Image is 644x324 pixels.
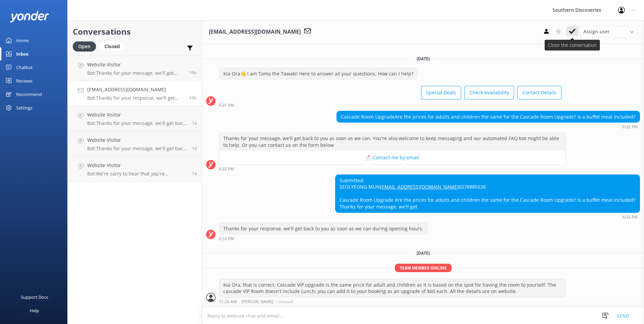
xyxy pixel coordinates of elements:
div: Thanks for your response, we'll get back to you as soon as we can during opening hours. [219,223,427,234]
h3: [EMAIL_ADDRESS][DOMAIN_NAME] [209,28,301,36]
p: Bot: Thanks for your message, we'll get back to you as soon as we can. You're also welcome to kee... [87,145,187,152]
span: Assign user [583,28,610,35]
div: Inbox [16,47,29,61]
img: yonder-white-logo.png [10,11,49,22]
h4: Website Visitor [87,61,184,68]
div: 06:33pm 17-Aug-2025 (UTC +12:00) Pacific/Auckland [219,236,428,241]
h2: Conversations [73,25,197,38]
a: Website VisitorBot:Thanks for your message, we'll get back to you as soon as we can. You're also ... [68,131,202,157]
div: 06:31pm 17-Aug-2025 (UTC +12:00) Pacific/Auckland [219,103,561,107]
a: Website VisitorBot:Thanks for your message, we'll get back to you as soon as we can. You're also ... [68,56,202,81]
a: [EMAIL_ADDRESS][DOMAIN_NAME] [380,184,459,190]
div: Recommend [16,88,42,101]
div: Assign User [580,26,637,37]
a: Open [73,42,99,50]
button: Special Deals [421,86,461,99]
strong: 6:33 PM [622,215,638,219]
span: Team member online [395,264,452,272]
strong: 6:31 PM [219,103,234,107]
div: Support Docs [21,290,48,304]
div: Kia Ora👋 I am Tama the Tawaki! Here to answer all your questions. How can I help? [219,68,417,79]
div: Reviews [16,74,32,88]
h4: [EMAIL_ADDRESS][DOMAIN_NAME] [87,86,184,93]
div: Home [16,34,29,47]
h4: Website Visitor [87,111,187,119]
div: 06:32pm 17-Aug-2025 (UTC +12:00) Pacific/Auckland [219,166,566,171]
div: Thanks for your message, we'll get back to you as soon as we can. You're also welcome to keep mes... [219,133,566,151]
span: 12:26am 17-Aug-2025 (UTC +12:00) Pacific/Auckland [192,145,197,151]
p: Bot: Thanks for your message, we'll get back to you as soon as we can. You're also welcome to kee... [87,70,184,76]
a: Closed [99,42,128,50]
p: Bot: We're sorry to hear that you're encountering issues with our website. Please feel free to co... [87,171,187,177]
button: Check Availability [464,86,514,99]
span: 06:33pm 17-Aug-2025 (UTC +12:00) Pacific/Auckland [189,95,197,101]
button: 📩 Contact me by email [219,151,566,164]
div: Chatbot [16,61,33,74]
div: Closed [99,41,125,52]
strong: 6:33 PM [219,237,234,241]
strong: 11:26 AM [219,300,237,304]
div: 11:26am 18-Aug-2025 (UTC +12:00) Pacific/Auckland [219,299,566,304]
h4: Website Visitor [87,162,187,169]
p: Bot: Thanks for your message, we'll get back to you as soon as we can. You're also welcome to kee... [87,120,187,126]
strong: 6:32 PM [622,125,638,129]
button: Contact Details [517,86,561,99]
span: [DATE] [413,250,434,256]
span: [PERSON_NAME] [241,300,273,304]
span: 06:42pm 17-Aug-2025 (UTC +12:00) Pacific/Auckland [189,70,197,75]
div: Kia Ora, that is correct, Cascade VIP upgrade is the same price for adult and children as it is b... [219,279,566,297]
span: [DATE] [413,56,434,62]
span: 09:18pm 16-Aug-2025 (UTC +12:00) Pacific/Auckland [192,171,197,176]
span: • Unread [276,300,293,304]
div: Submitted: SEOLYEONG MUN 0278885530 Cascade Room Upgrade Are the prices for adults and children t... [335,175,640,213]
div: Settings [16,101,32,115]
div: 06:33pm 17-Aug-2025 (UTC +12:00) Pacific/Auckland [335,215,640,219]
a: Website VisitorBot:We're sorry to hear that you're encountering issues with our website. Please f... [68,157,202,182]
a: [EMAIL_ADDRESS][DOMAIN_NAME]Bot:Thanks for your response, we'll get back to you as soon as we can... [68,81,202,106]
p: Bot: Thanks for your response, we'll get back to you as soon as we can during opening hours. [87,95,184,101]
div: 06:32pm 17-Aug-2025 (UTC +12:00) Pacific/Auckland [336,124,640,129]
strong: 6:32 PM [219,167,234,171]
a: Website VisitorBot:Thanks for your message, we'll get back to you as soon as we can. You're also ... [68,106,202,131]
div: Cascade Room UpgradeAre the prices for adults and children the same for the Cascade Room Upgrade?... [337,111,640,123]
h4: Website Visitor [87,136,187,144]
span: 01:14am 17-Aug-2025 (UTC +12:00) Pacific/Auckland [192,120,197,126]
div: Open [73,41,96,52]
div: Help [30,304,39,317]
